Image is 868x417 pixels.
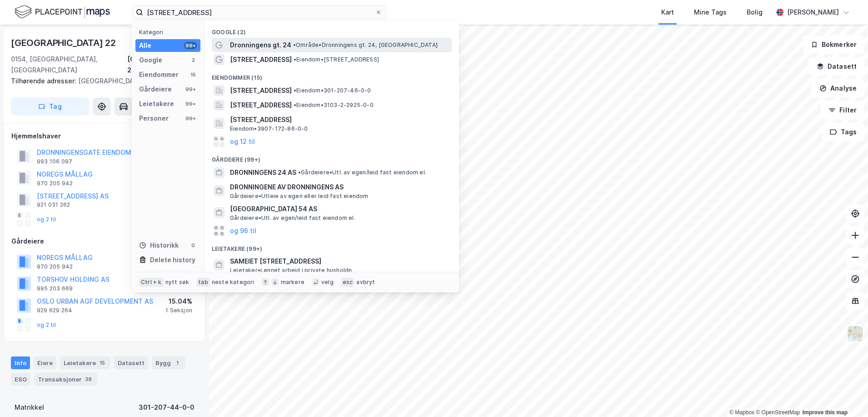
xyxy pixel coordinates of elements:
[11,54,127,76] div: 0154, [GEOGRAPHIC_DATA], [GEOGRAPHIC_DATA]
[230,167,296,178] span: DRONNINGENS 24 AS
[165,307,192,314] div: 1 Seksjon
[729,409,754,416] a: Mapbox
[190,242,197,249] div: 0
[34,373,97,386] div: Transaksjoner
[184,42,197,49] div: 99+
[356,279,375,286] div: avbryt
[294,87,371,94] span: Eiendom • 301-207-46-0-0
[139,240,179,251] div: Historikk
[11,236,198,247] div: Gårdeiere
[205,149,459,165] div: Gårdeiere (99+)
[84,375,94,384] div: 38
[694,7,727,18] div: Mine Tags
[230,85,292,96] span: [STREET_ADDRESS]
[803,409,848,416] a: Improve this map
[143,5,375,19] input: Søk på adresse, matrikkel, gårdeiere, leietakere eller personer
[184,115,197,122] div: 99+
[230,40,291,51] span: Dronningens gt. 24
[205,21,459,38] div: Google (2)
[139,113,169,124] div: Personer
[803,36,864,54] button: Bokmerker
[127,54,198,76] div: [GEOGRAPHIC_DATA], 207/44
[294,56,379,63] span: Eiendom • [STREET_ADDRESS]
[230,100,292,111] span: [STREET_ADDRESS]
[809,57,864,76] button: Datasett
[212,279,254,286] div: neste kategori
[787,7,839,18] div: [PERSON_NAME]
[293,41,296,48] span: •
[152,356,185,369] div: Bygg
[98,358,107,367] div: 15
[37,158,72,165] div: 993 106 097
[230,256,448,267] span: SAMEIET [STREET_ADDRESS]
[230,54,292,65] span: [STREET_ADDRESS]
[173,358,182,367] div: 1
[230,214,355,222] span: Gårdeiere • Utl. av egen/leid fast eiendom el.
[165,279,190,286] div: nytt søk
[15,402,44,413] div: Matrikkel
[37,180,73,187] div: 970 205 942
[341,278,355,287] div: esc
[139,55,162,66] div: Google
[230,182,448,193] span: DRONNINGENE AV DRONNINGENS AS
[15,4,110,20] img: logo.f888ab2527a4732fd821a326f86c7f29.svg
[37,285,73,292] div: 995 203 669
[847,325,864,342] img: Z
[37,307,72,314] div: 929 629 264
[230,193,369,200] span: Gårdeiere • Utleie av egen eller leid fast eiendom
[139,402,195,413] div: 301-207-44-0-0
[11,131,198,142] div: Hjemmelshaver
[298,169,301,176] span: •
[812,79,864,97] button: Analyse
[294,102,296,108] span: •
[11,97,89,116] button: Tag
[821,101,864,119] button: Filter
[822,123,864,141] button: Tags
[661,7,674,18] div: Kart
[11,356,30,369] div: Info
[37,201,70,208] div: 921 031 262
[196,278,210,287] div: tab
[230,225,256,236] button: og 96 til
[11,36,118,50] div: [GEOGRAPHIC_DATA] 22
[190,56,197,64] div: 2
[294,87,296,94] span: •
[139,29,200,36] div: Kategori
[230,267,354,274] span: Leietaker • Lønnet arbeid i private husholdn.
[11,373,30,386] div: ESG
[114,356,148,369] div: Datasett
[37,263,73,270] div: 970 205 942
[139,69,179,80] div: Eiendommer
[34,356,56,369] div: Eiere
[139,40,151,51] div: Alle
[823,373,868,417] iframe: Chat Widget
[756,409,800,416] a: OpenStreetMap
[281,279,304,286] div: markere
[747,7,763,18] div: Bolig
[60,356,110,369] div: Leietakere
[139,278,164,287] div: Ctrl + k
[150,254,195,265] div: Delete history
[205,67,459,83] div: Eiendommer (15)
[165,296,192,307] div: 15.04%
[11,76,191,86] div: [GEOGRAPHIC_DATA]
[139,98,174,109] div: Leietakere
[11,77,78,85] span: Tilhørende adresser:
[230,114,448,125] span: [STREET_ADDRESS]
[293,41,438,49] span: Område • Dronningens gt. 24, [GEOGRAPHIC_DATA]
[294,56,296,63] span: •
[298,169,426,176] span: Gårdeiere • Utl. av egen/leid fast eiendom el.
[230,136,255,147] button: og 12 til
[139,84,172,95] div: Gårdeiere
[184,86,197,93] div: 99+
[205,238,459,254] div: Leietakere (99+)
[321,279,334,286] div: velg
[294,102,374,109] span: Eiendom • 3103-2-2925-0-0
[230,125,308,132] span: Eiendom • 3907-172-86-0-0
[230,203,448,214] span: [GEOGRAPHIC_DATA] 54 AS
[190,71,197,78] div: 15
[184,100,197,107] div: 99+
